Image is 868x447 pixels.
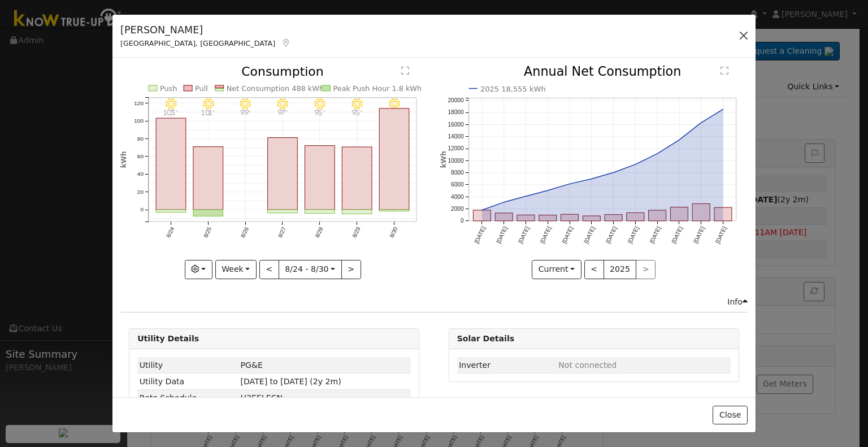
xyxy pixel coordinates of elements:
[348,110,367,116] p: 95°
[604,260,637,279] button: 2025
[539,225,553,245] text: [DATE]
[140,207,144,213] text: 0
[448,98,464,104] text: 20000
[277,98,288,110] i: 8/27 - Clear
[166,98,177,110] i: 8/24 - Clear
[137,334,199,343] strong: Utility Details
[457,334,514,343] strong: Solar Details
[627,213,644,221] rect: onclick=""
[314,98,325,110] i: 8/28 - Clear
[649,225,662,245] text: [DATE]
[160,84,177,93] text: Push
[273,110,293,116] p: 97°
[241,64,324,79] text: Consumption
[277,226,287,239] text: 8/27
[268,138,298,210] rect: onclick=""
[351,98,363,110] i: 8/29 - Clear
[165,226,175,239] text: 8/24
[655,151,659,156] circle: onclick=""
[721,107,725,112] circle: onclick=""
[380,109,410,210] rect: onclick=""
[517,215,535,222] rect: onclick=""
[699,120,704,125] circle: onclick=""
[351,226,362,239] text: 8/29
[532,260,581,279] button: Current
[501,200,506,205] circle: onclick=""
[156,118,186,210] rect: onclick=""
[305,210,335,214] rect: onclick=""
[137,390,238,406] td: Rate Schedule
[451,206,464,212] text: 2000
[589,177,593,181] circle: onclick=""
[448,133,464,140] text: 14000
[451,194,464,200] text: 4000
[137,374,238,390] td: Utility Data
[633,162,637,167] circle: onclick=""
[605,225,618,245] text: [DATE]
[281,38,291,47] a: Map
[440,151,448,168] text: kWh
[389,98,400,110] i: 8/30 - Clear
[473,210,491,221] rect: onclick=""
[401,66,409,75] text: 
[193,147,223,210] rect: onclick=""
[333,84,422,93] text: Peak Push Hour 1.8 kWh
[195,84,208,93] text: Pull
[670,225,684,245] text: [DATE]
[279,260,342,279] button: 8/24 - 8/30
[495,225,509,245] text: [DATE]
[134,100,144,106] text: 120
[120,23,291,37] h5: [PERSON_NAME]
[523,194,528,199] circle: onclick=""
[156,210,186,213] rect: onclick=""
[451,182,464,188] text: 6000
[120,39,275,47] span: [GEOGRAPHIC_DATA], [GEOGRAPHIC_DATA]
[341,260,361,279] button: >
[539,215,556,221] rect: onclick=""
[241,393,283,402] span: P
[451,170,464,176] text: 8000
[137,189,144,195] text: 20
[495,213,513,221] rect: onclick=""
[448,110,464,116] text: 18000
[310,110,330,116] p: 95°
[137,171,144,177] text: 40
[161,110,181,116] p: 103°
[713,406,747,425] button: Close
[677,138,682,142] circle: onclick=""
[227,84,324,93] text: Net Consumption 488 kWh
[648,210,666,221] rect: onclick=""
[583,216,600,222] rect: onclick=""
[714,208,732,222] rect: onclick=""
[137,136,144,142] text: 80
[215,260,257,279] button: Week
[203,98,214,110] i: 8/25 - Clear
[611,171,615,175] circle: onclick=""
[727,296,748,308] div: Info
[558,361,617,370] span: ID: null, authorized: None
[236,110,255,116] p: 99°
[342,147,372,210] rect: onclick=""
[448,158,464,164] text: 10000
[241,361,263,370] span: ID: 17069833, authorized: 07/15/25
[567,182,572,186] circle: onclick=""
[268,210,298,214] rect: onclick=""
[561,225,574,245] text: [DATE]
[240,226,250,239] text: 8/26
[460,218,463,224] text: 0
[721,67,728,76] text: 
[389,226,399,239] text: 8/30
[380,210,410,211] rect: onclick=""
[480,85,546,93] text: 2025 18,555 kWh
[134,118,144,124] text: 100
[524,64,682,79] text: Annual Net Consumption
[545,189,550,193] circle: onclick=""
[448,121,464,128] text: 16000
[561,215,578,222] rect: onclick=""
[259,260,279,279] button: <
[240,98,251,110] i: 8/26 - Clear
[342,210,372,214] rect: onclick=""
[457,357,557,374] td: Inverter
[627,225,640,245] text: [DATE]
[241,377,341,386] span: [DATE] to [DATE] (2y 2m)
